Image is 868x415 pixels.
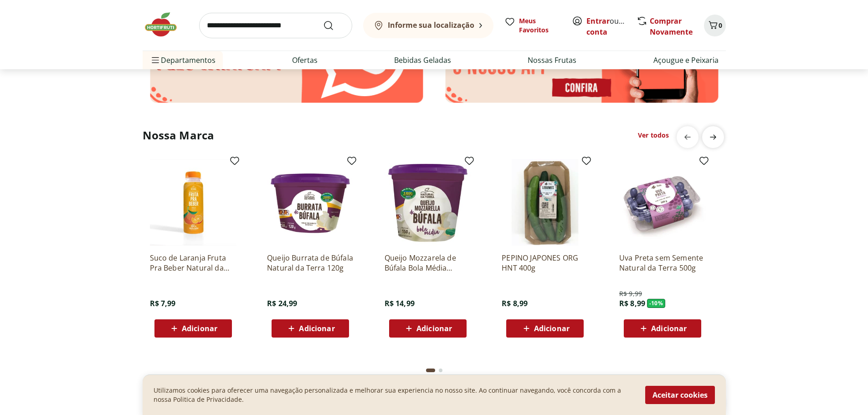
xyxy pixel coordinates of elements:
span: R$ 7,99 [150,298,176,308]
a: Meus Favoritos [504,16,561,35]
button: Adicionar [154,319,232,338]
button: Informe sua localização [363,13,493,38]
span: Adicionar [416,325,452,332]
img: Hortifruti [143,11,188,38]
button: Menu [150,49,161,71]
button: next [702,126,724,148]
a: Entrar [586,16,610,26]
span: ou [586,15,627,37]
span: - 10 % [647,299,665,308]
p: Utilizamos cookies para oferecer uma navegação personalizada e melhorar sua experiencia no nosso ... [154,386,634,404]
a: Açougue e Peixaria [653,55,719,66]
button: Submit Search [323,20,345,31]
a: Nossas Frutas [528,55,576,66]
button: Carrinho [704,15,726,36]
button: Adicionar [624,319,701,338]
a: Queijo Burrata de Búfala Natural da Terra 120g [267,253,354,273]
img: Suco de Laranja Fruta Pra Beber Natural da Terra 250ml [150,159,236,246]
span: Adicionar [651,325,687,332]
span: 0 [719,21,722,30]
a: Criar conta [586,16,637,37]
span: R$ 14,99 [385,298,415,308]
a: Ver todos [638,131,669,140]
span: Adicionar [534,325,570,332]
img: Uva Preta sem Semente Natural da Terra 500g [619,159,706,246]
button: Adicionar [506,319,584,338]
a: Suco de Laranja Fruta Pra Beber Natural da Terra 250ml [150,253,236,273]
span: R$ 9,99 [619,289,642,298]
a: PEPINO JAPONES ORG HNT 400g [502,253,588,273]
input: search [199,13,352,38]
h2: Nossa Marca [143,128,215,143]
a: Bebidas Geladas [394,55,451,66]
span: R$ 8,99 [502,298,528,308]
span: Adicionar [299,325,334,332]
span: R$ 8,99 [619,298,645,308]
b: Informe sua localização [388,20,474,30]
button: previous [677,126,699,148]
a: Uva Preta sem Semente Natural da Terra 500g [619,253,706,273]
a: Comprar Novamente [650,16,693,37]
button: Adicionar [389,319,467,338]
button: Current page from fs-carousel [424,359,437,381]
span: R$ 24,99 [267,298,297,308]
img: PEPINO JAPONES ORG HNT 400g [502,159,588,246]
span: Departamentos [150,49,216,71]
button: Go to page 2 from fs-carousel [437,359,444,381]
img: Queijo Burrata de Búfala Natural da Terra 120g [267,159,354,246]
button: Adicionar [272,319,349,338]
a: Queijo Mozzarela de Búfala Bola Média Natural da Terra 150g [385,253,471,273]
span: Adicionar [182,325,217,332]
button: Aceitar cookies [645,386,715,404]
img: Queijo Mozzarela de Búfala Bola Média Natural da Terra 150g [385,159,471,246]
a: Ofertas [292,55,318,66]
span: Meus Favoritos [519,16,561,35]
